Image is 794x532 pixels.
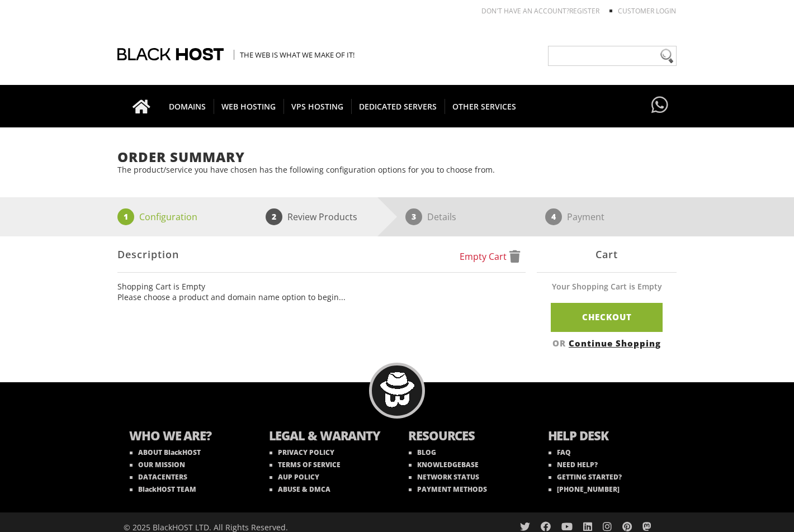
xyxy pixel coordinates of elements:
a: NETWORK STATUS [409,472,479,482]
b: WHO WE ARE? [129,427,247,446]
span: 2 [266,208,282,225]
span: DOMAINS [161,99,214,114]
p: Review Products [287,208,357,225]
span: 3 [405,208,422,225]
a: KNOWLEDGEBASE [409,460,479,469]
a: Continue Shopping [569,338,661,349]
a: REGISTER [569,6,599,16]
a: BLOG [409,448,436,457]
a: Empty Cart [460,250,520,263]
div: OR [537,338,677,349]
p: Configuration [139,208,197,225]
a: OUR MISSION [130,460,185,469]
input: Need help? [548,46,677,66]
a: Go to homepage [121,85,162,127]
b: HELP DESK [548,427,665,446]
a: OTHER SERVICES [445,85,524,127]
a: Have questions? [649,85,671,126]
a: WEB HOSTING [214,85,284,127]
a: DOMAINS [161,85,214,127]
img: BlackHOST mascont, Blacky. [380,372,415,407]
div: Description [117,236,526,273]
li: Don't have an account? [465,6,599,16]
span: OTHER SERVICES [445,99,524,114]
a: Customer Login [618,6,676,16]
span: VPS HOSTING [283,99,352,114]
a: NEED HELP? [549,460,598,469]
a: VPS HOSTING [283,85,352,127]
div: Your Shopping Cart is Empty [537,281,677,303]
a: [PHONE_NUMBER] [549,484,620,494]
span: 1 [117,208,134,225]
p: The product/service you have chosen has the following configuration options for you to choose from. [117,164,677,175]
a: GETTING STARTED? [549,472,622,482]
span: The Web is what we make of it! [234,50,355,60]
span: WEB HOSTING [214,99,284,114]
a: PRIVACY POLICY [270,448,334,457]
ul: Shopping Cart is Empty Please choose a product and domain name option to begin... [117,281,526,302]
a: ABUSE & DMCA [270,484,330,494]
b: LEGAL & WARANTY [269,427,386,446]
a: FAQ [549,448,571,457]
a: ABOUT BlackHOST [130,448,201,457]
div: Cart [537,236,677,273]
span: 4 [545,208,562,225]
a: BlackHOST TEAM [130,484,196,494]
a: TERMS OF SERVICE [270,460,341,469]
a: DEDICATED SERVERS [351,85,445,127]
a: PAYMENT METHODS [409,484,487,494]
a: DATACENTERS [130,472,187,482]
p: Details [427,208,456,225]
a: Checkout [551,303,663,331]
span: DEDICATED SERVERS [351,99,445,114]
h1: Order Summary [117,150,677,164]
p: Payment [567,208,604,225]
a: AUP POLICY [270,472,319,482]
b: RESOURCES [408,427,526,446]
